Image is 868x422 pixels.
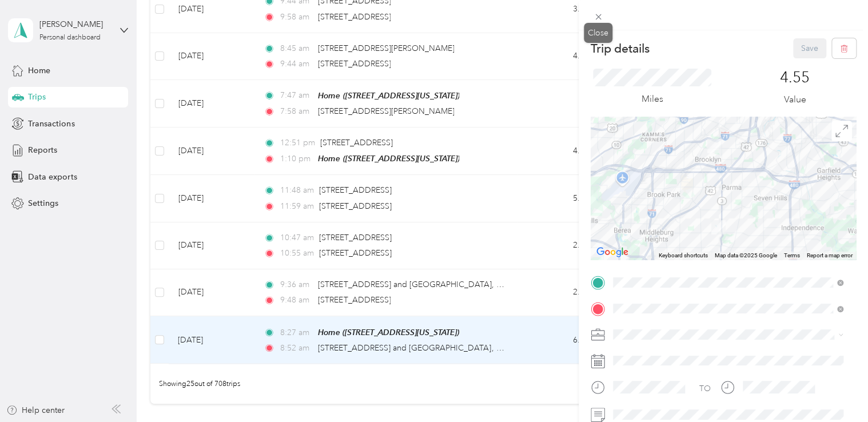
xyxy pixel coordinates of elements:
[594,245,631,260] img: Google
[591,41,650,57] p: Trip details
[804,358,868,422] iframe: Everlance-gr Chat Button Frame
[699,383,711,395] div: TO
[659,252,708,260] button: Keyboard shortcuts
[780,69,810,87] p: 4.55
[784,252,800,258] a: Terms (opens in new tab)
[783,93,806,107] p: Value
[641,92,663,106] p: Miles
[584,23,612,43] div: Close
[807,252,853,258] a: Report a map error
[594,245,631,260] a: Open this area in Google Maps (opens a new window)
[715,252,777,258] span: Map data ©2025 Google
